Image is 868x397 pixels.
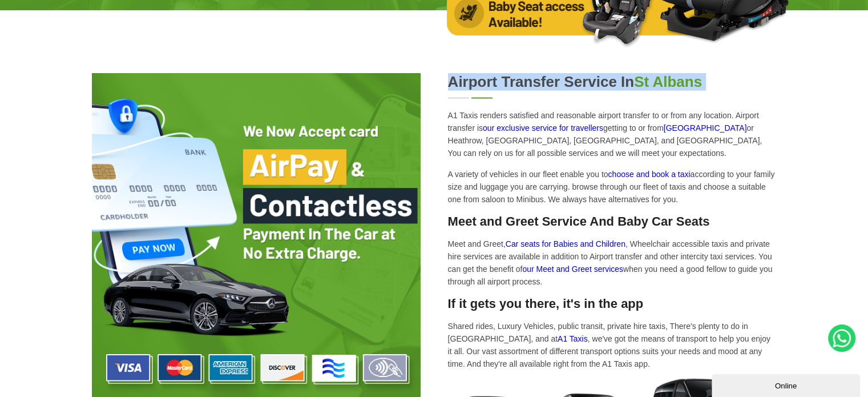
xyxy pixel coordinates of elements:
[506,239,625,248] a: Car seats for Babies and Children
[522,264,623,274] a: our Meet and Greet services
[448,168,777,206] p: A variety of vehicles in our fleet enable you to according to your family size and luggage you ar...
[664,123,747,133] a: [GEOGRAPHIC_DATA]
[608,170,690,179] a: choose and book a taxi
[448,73,777,91] h2: Airport Transfer Service in
[712,372,862,397] iframe: chat widget
[634,73,702,90] span: St Albans
[448,320,777,370] p: Shared rides, Luxury Vehicles, public transit, private hire taxis, There's plenty to do in [GEOGR...
[448,296,777,311] h3: If it gets you there, it's in the app
[448,238,777,288] p: Meet and Greet, , Wheelchair accessible taxis and private hire services are available in addition...
[448,109,777,159] p: A1 Taxis renders satisfied and reasonable airport transfer to or from any location. Airport trans...
[483,123,603,133] a: our exclusive service for travellers
[448,214,777,229] h3: Meet and Greet Service And Baby Car Seats
[558,334,588,343] a: A1 Taxis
